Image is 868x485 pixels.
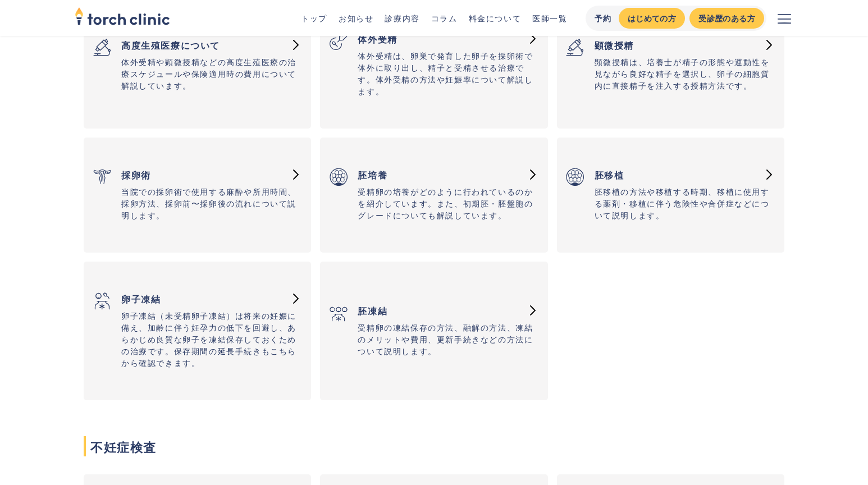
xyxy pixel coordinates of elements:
a: 顕微授精顕微授精は、培養士が精子の形態や運動性を見ながら良好な精子を選択し、卵子の細胞質内に直接精子を注入する授精方法です。 [557,25,784,106]
a: 受診歴のある方 [689,8,764,29]
p: 当院での採卵術で使用する麻酔や所用時間、採卵方法、採卵前〜採卵後の流れについて説明します。 [121,186,302,221]
a: 医師一覧 [532,12,567,24]
a: 胚培養受精卵の培養がどのように行われているのかを紹介しています。また、初期胚・胚盤胞のグレードについても解説しています。 [320,154,547,236]
h3: 体外受精 [358,28,520,50]
a: 胚移植胚移植の方法や移植する時期、移植に使用する薬剤・移植に伴う危険性や合併症などについて説明します。 [557,154,784,236]
a: 卵子凍結卵子凍結（未受精卵子凍結）は将来の妊娠に備え、加齢に伴う妊孕力の低下を回避し、あらかじめ良質な卵子を凍結保存しておくための治療です。保存期間の延長手続きもこちらから確認できます。 [84,278,311,383]
a: 診療内容 [385,12,419,24]
p: 受精卵の凍結保存の方法、融解の方法、凍結のメリットや費用、更新手続きなどの方法について説明します。 [358,322,538,357]
p: 胚移植の方法や移植する時期、移植に使用する薬剤・移植に伴う危険性や合併症などについて説明します。 [595,186,775,221]
h3: 胚凍結 [358,299,520,322]
a: コラム [431,12,458,24]
a: 採卵術当院での採卵術で使用する麻酔や所用時間、採卵方法、採卵前〜採卵後の流れについて説明します。 [84,154,311,236]
a: お知らせ [339,12,373,24]
a: はじめての方 [619,8,685,29]
div: 予約 [595,12,612,24]
a: 体外受精体外受精は、卵巣で発育した卵子を採卵術で体外に取り出し、精子と受精させる治療です。体外受精の方法や妊娠率について解説します。 [320,19,547,112]
p: 体外受精や顕微授精などの高度生殖医療の治療スケジュールや保険適用時の費用について解説しています。 [121,56,302,91]
h3: 卵子凍結 [121,287,284,310]
div: 受診歴のある方 [698,12,755,24]
a: トップ [301,12,327,24]
a: 高度生殖医療について体外受精や顕微授精などの高度生殖医療の治療スケジュールや保険適用時の費用について解説しています。 [84,25,311,106]
p: 顕微授精は、培養士が精子の形態や運動性を見ながら良好な精子を選択し、卵子の細胞質内に直接精子を注入する授精方法です。 [595,56,775,91]
p: 受精卵の培養がどのように行われているのかを紹介しています。また、初期胚・胚盤胞のグレードについても解説しています。 [358,186,538,221]
a: 料金について [469,12,522,24]
p: 卵子凍結（未受精卵子凍結）は将来の妊娠に備え、加齢に伴う妊孕力の低下を回避し、あらかじめ良質な卵子を凍結保存しておくための治療です。保存期間の延長手続きもこちらから確認できます。 [121,310,302,369]
a: 胚凍結受精卵の凍結保存の方法、融解の方法、凍結のメリットや費用、更新手続きなどの方法について説明します。 [320,290,547,372]
h3: 胚培養 [358,163,520,186]
h2: 不妊症検査 [84,436,784,456]
h3: 顕微授精 [595,34,757,56]
a: home [75,8,170,28]
h3: 高度生殖医療について [121,34,284,56]
h3: 採卵術 [121,163,284,186]
h3: 胚移植 [595,163,757,186]
div: はじめての方 [628,12,676,24]
img: torch clinic [75,3,170,28]
p: 体外受精は、卵巣で発育した卵子を採卵術で体外に取り出し、精子と受精させる治療です。体外受精の方法や妊娠率について解説します。 [358,50,538,97]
